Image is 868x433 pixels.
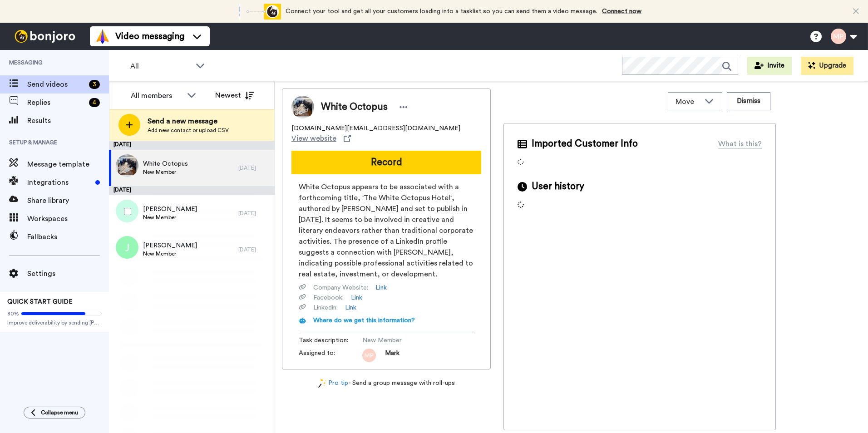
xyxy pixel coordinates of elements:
[238,164,270,172] div: [DATE]
[313,317,415,324] span: Where do we get this information?
[7,299,73,305] span: QUICK START GUIDE
[321,100,388,114] span: White Octopus
[291,124,460,133] span: [DOMAIN_NAME][EMAIL_ADDRESS][DOMAIN_NAME]
[299,336,362,345] span: Task description :
[131,90,182,101] div: All members
[109,141,275,150] div: [DATE]
[313,293,344,302] span: Facebook :
[89,98,100,107] div: 4
[282,379,491,388] div: - Send a group message with roll-ups
[27,195,109,206] span: Share library
[375,283,387,292] a: Link
[318,379,348,388] a: Pro tip
[130,61,191,72] span: All
[532,180,584,193] span: User history
[27,231,109,242] span: Fallbacks
[238,246,270,253] div: [DATE]
[148,116,229,127] span: Send a new message
[602,8,641,15] a: Connect now
[27,268,109,279] span: Settings
[41,409,78,416] span: Collapse menu
[116,236,138,259] img: j.png
[313,283,368,292] span: Company Website :
[532,137,638,151] span: Imported Customer Info
[143,250,197,257] span: New Member
[143,241,197,250] span: [PERSON_NAME]
[27,177,92,188] span: Integrations
[238,210,270,217] div: [DATE]
[291,133,336,144] span: View website
[116,154,138,177] img: f77d37f8-8f41-4242-acf3-c0c8a8d7cb80.jpg
[89,80,100,89] div: 3
[95,29,110,44] img: vm-color.svg
[109,186,275,195] div: [DATE]
[7,310,19,317] span: 80%
[313,303,338,312] span: Linkedin :
[143,168,188,176] span: New Member
[143,214,197,221] span: New Member
[286,8,597,15] span: Connect your tool and get all your customers loading into a tasklist so you can send them a video...
[351,293,362,302] a: Link
[231,4,281,20] div: animation
[27,79,85,90] span: Send videos
[318,379,326,388] img: magic-wand.svg
[7,319,102,326] span: Improve deliverability by sending [PERSON_NAME]’s from your own email
[27,213,109,224] span: Workspaces
[345,303,356,312] a: Link
[27,159,109,170] span: Message template
[299,349,362,362] span: Assigned to:
[291,96,314,118] img: Image of White Octopus
[11,30,79,43] img: bj-logo-header-white.svg
[362,336,449,345] span: New Member
[27,97,85,108] span: Replies
[115,30,184,43] span: Video messaging
[143,159,188,168] span: White Octopus
[299,182,474,280] span: White Octopus appears to be associated with a forthcoming title, 'The White Octopus Hotel', autho...
[676,96,700,107] span: Move
[291,133,351,144] a: View website
[208,86,261,104] button: Newest
[27,115,109,126] span: Results
[148,127,229,134] span: Add new contact or upload CSV
[24,407,85,418] button: Collapse menu
[385,349,399,362] span: Mark
[291,151,481,174] button: Record
[143,205,197,214] span: [PERSON_NAME]
[362,349,376,362] img: mp.png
